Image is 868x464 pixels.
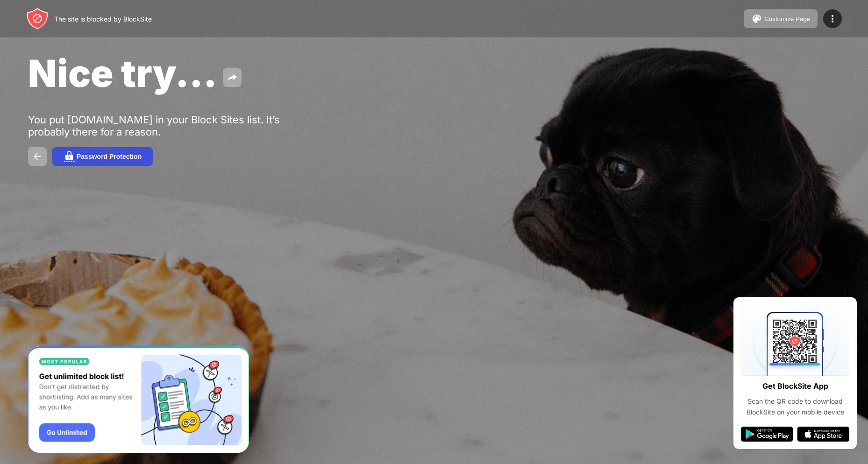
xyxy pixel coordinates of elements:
div: Customize Page [764,15,810,22]
img: share.svg [227,72,238,83]
img: app-store.svg [797,427,849,442]
div: Get BlockSite App [762,379,828,393]
button: Customize Page [744,9,818,28]
div: Password Protection [77,153,142,160]
div: The site is blocked by BlockSite [54,15,152,23]
button: Password Protection [52,147,153,166]
img: pallet.svg [751,13,762,24]
img: google-play.svg [741,427,793,442]
div: Scan the QR code to download BlockSite on your mobile device [741,396,849,417]
iframe: Banner [28,346,249,453]
span: Nice try... [28,50,217,96]
img: back.svg [32,151,43,162]
img: menu-icon.svg [827,13,838,24]
img: header-logo.svg [26,7,49,30]
div: You put [DOMAIN_NAME] in your Block Sites list. It’s probably there for a reason. [28,114,317,138]
img: password.svg [64,151,75,162]
img: qrcode.svg [741,305,849,376]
